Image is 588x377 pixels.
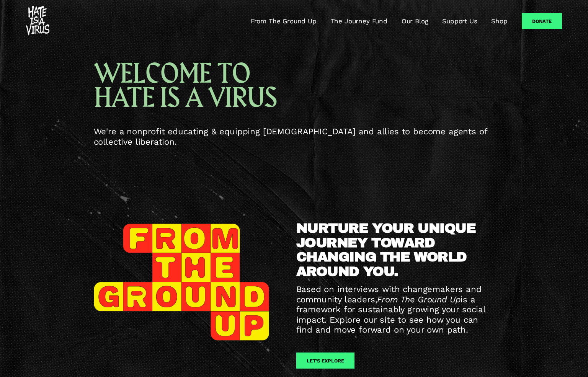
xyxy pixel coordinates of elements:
[296,221,480,279] strong: NURTURE YOUR UNIQUE JOURNEY TOWARD CHANGING THE WORLD AROUND YOU.
[402,16,428,26] a: Our Blog
[251,16,317,26] a: From The Ground Up
[377,294,461,304] em: From The Ground Up
[442,16,477,26] a: Support Us
[491,16,507,26] a: Shop
[94,57,277,116] span: WELCOME TO HATE IS A VIRUS
[296,353,354,369] a: let's explore
[26,6,49,36] img: #HATEISAVIRUS
[94,126,490,147] span: We're a nonprofit educating & equipping [DEMOGRAPHIC_DATA] and allies to become agents of collect...
[296,284,488,335] span: Based on interviews with changemakers and community leaders, is a framework for sustainably growi...
[522,13,562,29] a: Donate
[331,16,387,26] a: The Journey Fund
